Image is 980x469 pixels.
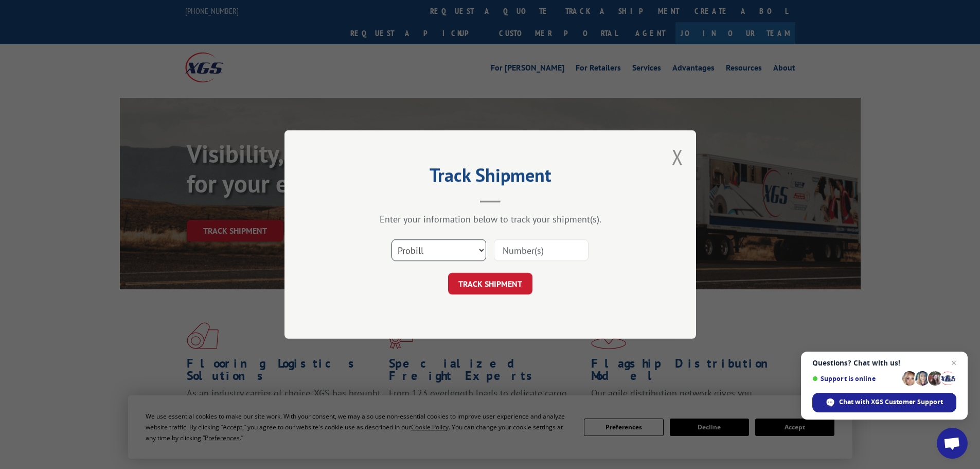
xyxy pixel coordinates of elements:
[336,213,645,225] div: Enter your information below to track your shipment(s).
[812,375,899,383] span: Support is online
[336,168,645,187] h2: Track Shipment
[812,393,956,412] div: Chat with XGS Customer Support
[948,357,960,369] span: Close chat
[672,143,683,170] button: Close modal
[812,359,956,367] span: Questions? Chat with us!
[448,273,532,294] button: TRACK SHIPMENT
[839,397,943,407] span: Chat with XGS Customer Support
[494,239,589,261] input: Number(s)
[937,428,968,459] div: Open chat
